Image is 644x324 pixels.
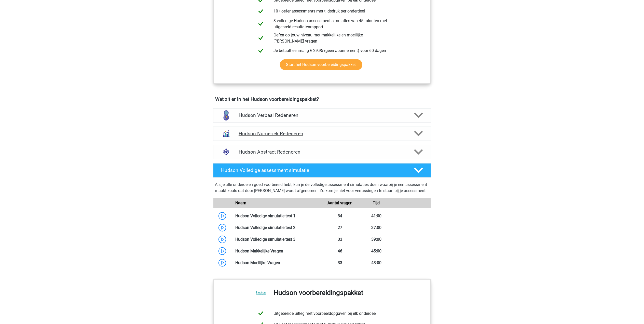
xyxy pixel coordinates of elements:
div: Hudson Moeilijke Vragen [231,260,322,266]
div: Naam [231,200,322,206]
h4: Wat zit er in het Hudson voorbereidingspakket? [215,96,429,102]
div: Hudson Volledige simulatie test 2 [231,225,322,231]
img: verbaal redeneren [220,109,233,122]
h4: Hudson Volledige assessment simulatie [221,167,406,173]
div: Hudson Makkelijke Vragen [231,248,322,254]
div: Aantal vragen [322,200,358,206]
h4: Hudson Verbaal Redeneren [239,112,405,118]
div: Hudson Volledige simulatie test 1 [231,213,322,219]
h4: Hudson Numeriek Redeneren [239,131,405,137]
a: verbaal redeneren Hudson Verbaal Redeneren [211,108,433,123]
a: Start het Hudson voorbereidingspakket [280,59,362,70]
a: abstract redeneren Hudson Abstract Redeneren [211,145,433,159]
a: Hudson Volledige assessment simulatie [211,163,433,178]
img: abstract redeneren [220,145,233,158]
div: Tijd [358,200,394,206]
img: numeriek redeneren [220,127,233,140]
div: Als je alle onderdelen goed voorbereid hebt, kun je de volledige assessment simulaties doen waarb... [215,182,429,196]
a: numeriek redeneren Hudson Numeriek Redeneren [211,127,433,141]
div: Hudson Volledige simulatie test 3 [231,236,322,242]
h4: Hudson Abstract Redeneren [239,149,405,155]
